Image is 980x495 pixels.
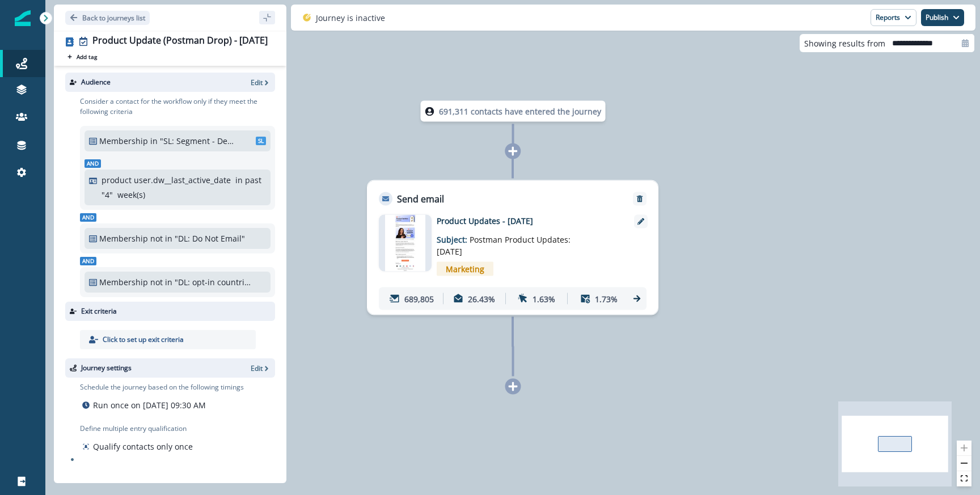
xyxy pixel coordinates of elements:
[404,293,434,304] p: 689,805
[80,213,96,222] span: And
[468,293,495,304] p: 26.43%
[99,135,148,147] p: Membership
[15,10,31,26] img: Inflection
[92,35,268,48] div: Product Update (Postman Drop) - [DATE]
[117,189,145,201] p: week(s)
[259,11,275,24] button: sidebar collapse toggle
[513,317,513,376] g: Edge from 2b7f7264-a2eb-4a46-8c62-ad5af9f4868a to node-add-under-3db4994c-1307-4aa6-a8a5-fd073ebf...
[235,174,261,186] p: in past
[81,363,132,373] p: Journey settings
[367,180,658,315] div: Send emailRemoveemail asset unavailableProduct Updates - [DATE]Subject: Postman Product Updates: ...
[256,137,266,145] span: SL
[65,52,99,61] button: Add tag
[160,135,236,147] p: "SL: Segment - Devs "
[65,11,150,25] button: Go back
[80,424,195,434] p: Define multiple entry qualification
[957,471,971,486] button: fit view
[437,215,618,227] p: Product Updates - [DATE]
[921,9,964,26] button: Publish
[804,37,885,49] p: Showing results from
[81,77,111,87] p: Audience
[93,399,206,411] p: Run once on [DATE] 09:30 AM
[82,13,145,23] p: Back to journeys list
[99,276,148,288] p: Membership
[99,232,148,244] p: Membership
[80,96,275,117] p: Consider a contact for the workflow only if they meet the following criteria
[437,262,493,276] span: Marketing
[437,234,571,257] span: Postman Product Updates: [DATE]
[251,363,263,373] p: Edit
[595,293,618,304] p: 1.73%
[251,78,271,87] button: Edit
[251,78,263,87] p: Edit
[175,276,251,288] p: "DL: opt-in countries + country = blank"
[150,276,172,288] p: not in
[251,363,271,373] button: Edit
[102,189,113,201] p: " 4 "
[439,105,601,117] p: 691,311 contacts have entered the journey
[871,9,916,26] button: Reports
[533,293,555,304] p: 1.63%
[404,101,622,122] div: 691,311 contacts have entered the journey
[513,124,513,179] g: Edge from node-dl-count to 2b7f7264-a2eb-4a46-8c62-ad5af9f4868a
[316,12,385,24] p: Journey is inactive
[150,135,158,147] p: in
[102,174,231,186] p: product user.dw__last_active_date
[437,227,578,257] p: Subject:
[80,382,244,392] p: Schedule the journey based on the following timings
[93,441,193,452] p: Qualify contacts only once
[175,232,251,244] p: "DL: Do Not Email"
[957,456,971,471] button: zoom out
[103,335,184,345] p: Click to set up exit criteria
[631,195,649,203] button: Remove
[150,232,172,244] p: not in
[77,53,97,60] p: Add tag
[397,192,444,206] p: Send email
[85,159,101,168] span: And
[80,257,96,265] span: And
[81,306,117,316] p: Exit criteria
[385,215,425,272] img: email asset unavailable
